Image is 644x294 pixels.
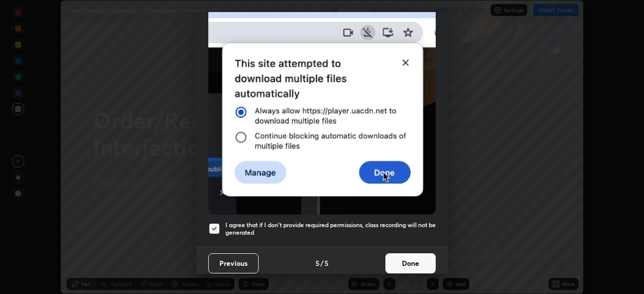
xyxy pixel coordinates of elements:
[325,258,329,268] h4: 5
[315,258,319,268] h4: 5
[385,253,436,273] button: Done
[208,253,259,273] button: Previous
[320,258,324,268] h4: /
[225,221,436,237] h5: I agree that if I don't provide required permissions, class recording will not be generated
